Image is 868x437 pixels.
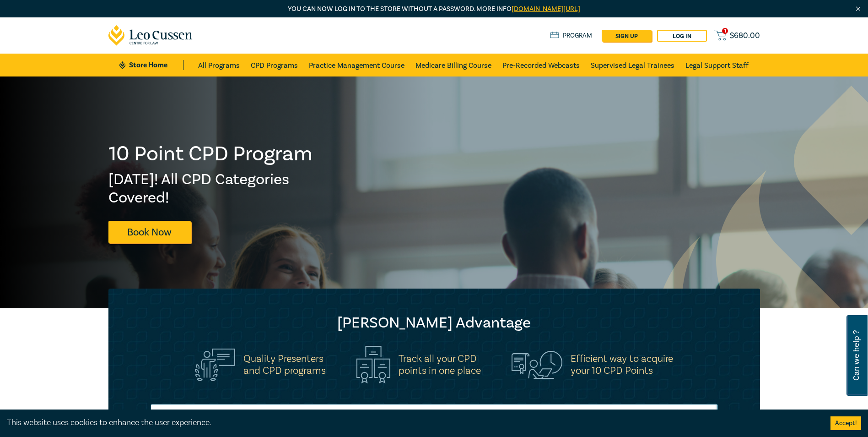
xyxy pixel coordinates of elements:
[108,221,191,243] a: Book Now
[399,353,481,377] h5: Track all your CPD points in one place
[602,30,652,42] a: sign up
[571,353,673,377] h5: Efficient way to acquire your 10 CPD Points
[127,314,742,332] h2: [PERSON_NAME] Advantage
[512,5,580,13] a: [DOMAIN_NAME][URL]
[108,4,760,14] p: You can now log in to the store without a password. More info
[502,54,580,76] a: Pre-Recorded Webcasts
[108,170,313,207] h2: [DATE]! All CPD Categories Covered!
[251,54,298,76] a: CPD Programs
[730,31,760,41] span: $ 680.00
[7,417,817,429] div: This website uses cookies to enhance the user experience.
[722,28,728,34] span: 1
[512,351,562,378] img: Efficient way to acquire<br>your 10 CPD Points
[591,54,674,76] a: Supervised Legal Trainees
[415,54,491,76] a: Medicare Billing Course
[198,54,240,76] a: All Programs
[195,349,235,381] img: Quality Presenters<br>and CPD programs
[657,30,707,42] a: Log in
[119,60,183,70] a: Store Home
[854,5,862,13] img: Close
[108,142,313,166] h1: 10 Point CPD Program
[309,54,404,76] a: Practice Management Course
[550,31,593,41] a: Program
[356,346,390,383] img: Track all your CPD<br>points in one place
[830,416,861,430] button: Accept cookies
[685,54,749,76] a: Legal Support Staff
[852,321,861,390] span: Can we help ?
[243,353,326,377] h5: Quality Presenters and CPD programs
